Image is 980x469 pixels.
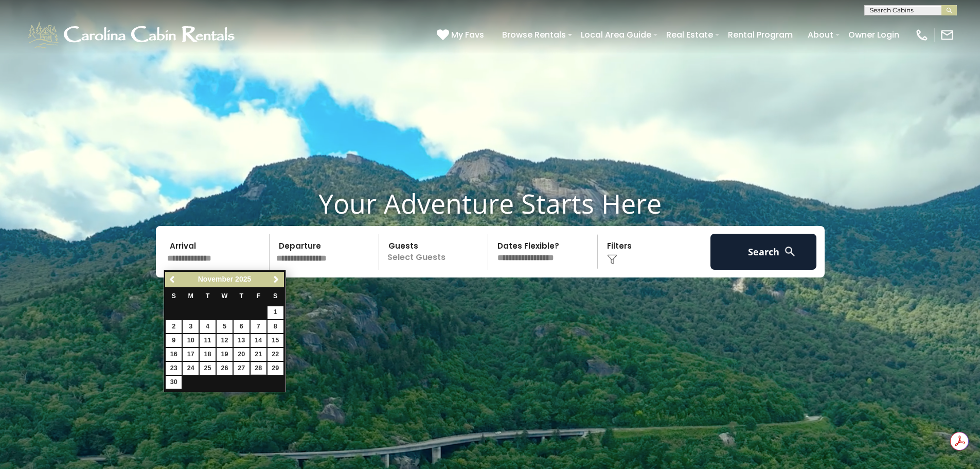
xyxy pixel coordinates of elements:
[437,28,487,42] a: My Favs
[198,275,233,283] span: November
[268,306,283,319] a: 1
[183,320,199,333] a: 3
[166,320,182,333] a: 2
[915,28,929,42] img: phone-regular-white.png
[251,320,266,333] a: 7
[268,348,283,361] a: 22
[607,254,617,265] img: filter--v1.png
[200,334,216,347] a: 11
[723,26,798,44] a: Rental Program
[222,292,228,300] span: Wednesday
[843,26,904,44] a: Owner Login
[803,26,839,44] a: About
[166,362,182,375] a: 23
[166,376,182,389] a: 30
[217,362,233,375] a: 26
[183,348,199,361] a: 17
[166,334,182,347] a: 9
[234,320,250,333] a: 6
[234,362,250,375] a: 27
[268,320,283,333] a: 8
[940,28,954,42] img: mail-regular-white.png
[235,275,251,283] span: 2025
[169,275,177,284] span: Previous
[268,334,283,347] a: 15
[268,362,283,375] a: 29
[251,334,266,347] a: 14
[251,362,266,375] a: 28
[183,362,199,375] a: 24
[661,26,718,44] a: Real Estate
[217,334,233,347] a: 12
[183,334,199,347] a: 10
[172,292,176,300] span: Sunday
[256,292,260,300] span: Friday
[217,348,233,361] a: 19
[497,26,571,44] a: Browse Rentals
[200,320,216,333] a: 4
[710,234,817,270] button: Search
[451,28,484,41] span: My Favs
[270,273,283,286] a: Next
[217,320,233,333] a: 5
[26,20,239,50] img: White-1-1-2.png
[200,348,216,361] a: 18
[166,348,182,361] a: 16
[234,348,250,361] a: 20
[188,292,193,300] span: Monday
[272,275,280,284] span: Next
[206,292,210,300] span: Tuesday
[576,26,656,44] a: Local Area Guide
[783,245,796,258] img: search-regular-white.png
[166,273,179,286] a: Previous
[251,348,266,361] a: 21
[234,334,250,347] a: 13
[382,234,488,270] p: Select Guests
[200,362,216,375] a: 25
[273,292,277,300] span: Saturday
[240,292,244,300] span: Thursday
[8,187,972,219] h1: Your Adventure Starts Here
